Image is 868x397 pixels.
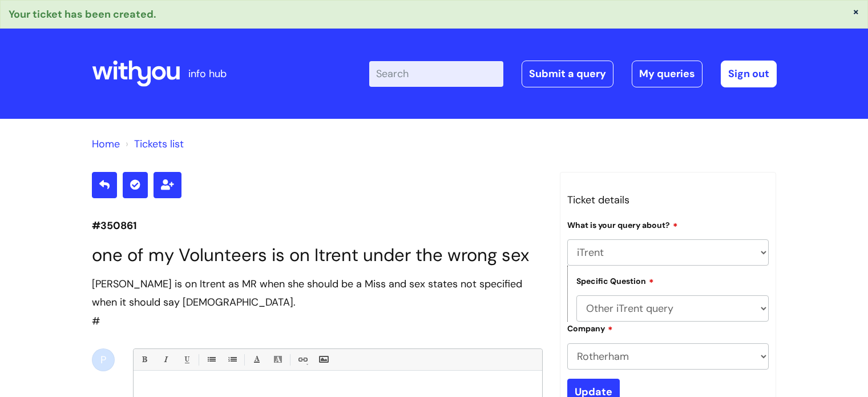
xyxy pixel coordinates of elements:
a: Underline(Ctrl-U) [179,352,193,367]
h1: one of my Volunteers is on Itrent under the wrong sex [92,244,543,266]
a: 1. Ordered List (Ctrl-Shift-8) [225,352,239,367]
h3: Ticket details [567,191,769,209]
a: Submit a query [522,61,613,87]
div: # [92,275,543,330]
label: Specific Question [576,275,654,286]
button: × [853,6,859,17]
a: Bold (Ctrl-B) [137,352,151,367]
label: Company [567,322,613,334]
div: | - [369,61,777,87]
a: Sign out [721,61,777,87]
a: Italic (Ctrl-I) [158,352,172,367]
a: Link [295,352,309,367]
a: Font Color [249,352,264,367]
p: info hub [188,65,227,83]
li: Solution home [92,135,120,153]
a: My queries [632,61,703,87]
li: Tickets list [123,135,184,153]
p: #350861 [92,216,543,235]
a: Insert Image... [316,352,330,367]
input: Search [369,61,503,86]
a: Home [92,137,120,151]
label: What is your query about? [567,219,678,230]
div: [PERSON_NAME] is on Itrent as MR when she should be a Miss and sex states not specified when it s... [92,275,543,312]
a: Tickets list [134,137,184,151]
div: P [92,348,115,371]
a: Back Color [271,352,285,367]
a: • Unordered List (Ctrl-Shift-7) [204,352,218,367]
